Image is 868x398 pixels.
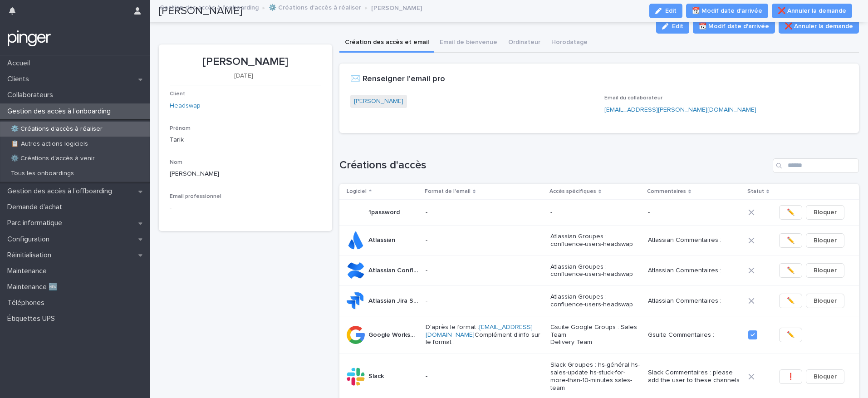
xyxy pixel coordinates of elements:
[806,205,844,220] button: Bloquer
[806,263,844,278] button: Bloquer
[426,236,543,244] p: -
[426,373,543,380] p: -
[747,187,764,197] p: Statut
[4,187,119,196] p: Gestion des accès à l’offboarding
[550,263,641,279] p: Atlassian Groupes : confluence-users-headswap
[503,34,546,53] button: Ordinateur
[549,187,596,197] p: Accès spécifiques
[347,187,367,197] p: Logiciel
[550,209,641,216] p: -
[434,34,503,53] button: Email de bienvenue
[672,23,683,29] span: Edit
[806,294,844,308] button: Bloquer
[339,34,434,53] button: Création des accès et email
[170,126,191,131] span: Prénom
[4,140,95,148] p: 📋 Autres actions logiciels
[773,158,859,173] input: Search
[4,91,60,99] p: Collaborateurs
[170,72,318,80] p: [DATE]
[170,101,201,111] a: Headswap
[648,297,741,305] p: Atlassian Commentaires :
[814,236,837,245] span: Bloquer
[7,29,51,48] img: mTgBEunGTSyRkCgitkcU
[4,59,37,68] p: Accueil
[350,74,445,84] h2: ✉️ Renseigner l'email pro
[806,369,844,384] button: Bloquer
[648,209,741,216] p: -
[4,283,65,291] p: Maintenance 🆕
[648,267,741,275] p: Atlassian Commentaires :
[339,316,859,354] tr: Google WorkspaceGoogle Workspace D'après le format :[EMAIL_ADDRESS][DOMAIN_NAME]Complément d'info...
[604,95,662,101] span: Email du collaborateur
[4,251,59,260] p: Réinitialisation
[170,91,185,97] span: Client
[368,265,420,275] p: Atlassian Confluence
[693,19,775,34] button: 📆 Modif date d'arrivée
[368,295,420,305] p: Atlassian Jira Software
[779,294,802,308] button: ✏️
[787,266,794,275] span: ✏️
[4,75,36,84] p: Clients
[779,19,859,34] button: ❌ Annuler la demande
[368,235,397,244] p: Atlassian
[648,331,741,339] p: Gsuite Commentaires :
[787,296,794,305] span: ✏️
[4,299,52,307] p: Téléphones
[170,203,172,213] p: -
[269,2,361,12] a: ⚙️ Créations d'accès à réaliser
[170,169,321,179] p: [PERSON_NAME]
[647,187,686,197] p: Commentaires
[546,34,593,53] button: Horodatage
[339,256,859,286] tr: Atlassian ConfluenceAtlassian Confluence -Atlassian Groupes : confluence-users-headswapAtlassian ...
[4,235,57,244] p: Configuration
[371,2,422,12] p: [PERSON_NAME]
[604,107,756,113] a: [EMAIL_ADDRESS][PERSON_NAME][DOMAIN_NAME]
[814,208,837,217] span: Bloquer
[339,286,859,316] tr: Atlassian Jira SoftwareAtlassian Jira Software -Atlassian Groupes : confluence-users-headswapAtla...
[170,194,221,199] span: Email professionnel
[4,125,110,133] p: ⚙️ Créations d'accès à réaliser
[550,233,641,248] p: Atlassian Groupes : confluence-users-headswap
[4,219,69,227] p: Parc informatique
[550,361,641,392] p: Slack Groupes : hs-général hs-sales-update hs-stuck-for-more-than-10-minutes sales-team
[4,267,54,275] p: Maintenance
[339,159,769,172] h1: Créations d'accès
[648,369,741,384] p: Slack Commentaires : please add the user to these channels
[4,314,62,323] p: Étiquettes UPS
[779,263,802,278] button: ✏️
[787,236,794,245] span: ✏️
[339,199,859,225] tr: 1password1password ---✏️Bloquer
[550,293,641,309] p: Atlassian Groupes : confluence-users-headswap
[4,107,118,116] p: Gestion des accès à l’onboarding
[785,22,853,31] span: ❌ Annuler la demande
[699,22,769,31] span: 📆 Modif date d'arrivée
[4,155,102,162] p: ⚙️ Créations d'accès à venir
[170,135,321,145] p: Tarik
[787,372,794,381] span: ❗
[787,208,794,217] span: ✏️
[426,324,543,346] p: D'après le format : Complément d'info sur le format :
[779,369,802,384] button: ❗
[4,170,81,177] p: Tous les onboardings
[426,267,543,275] p: -
[779,328,802,342] button: ✏️
[170,160,182,165] span: Nom
[779,233,802,248] button: ✏️
[648,236,741,244] p: Atlassian Commentaires :
[814,296,837,305] span: Bloquer
[814,266,837,275] span: Bloquer
[368,207,402,216] p: 1password
[656,19,689,34] button: Edit
[339,225,859,256] tr: AtlassianAtlassian -Atlassian Groupes : confluence-users-headswapAtlassian Commentaires :✏️Bloquer
[806,233,844,248] button: Bloquer
[779,205,802,220] button: ✏️
[426,209,543,216] p: -
[354,97,403,106] a: [PERSON_NAME]
[787,330,794,339] span: ✏️
[550,324,641,346] p: Gsuite Google Groups : Sales Team Delivery Team
[170,55,321,69] p: [PERSON_NAME]
[160,2,259,12] a: Gestion des accès à l’onboarding
[426,297,543,305] p: -
[4,203,69,211] p: Demande d'achat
